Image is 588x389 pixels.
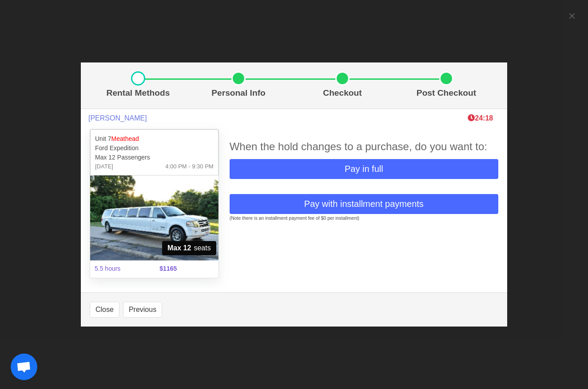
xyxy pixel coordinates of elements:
span: 5.5 hours [89,259,154,279]
p: Max 12 Passengers [95,153,214,162]
button: Pay with installment payments [230,194,498,214]
p: Rental Methods [93,87,183,100]
span: 4:00 PM - 9:30 PM [165,162,213,171]
strong: Max 12 [167,243,191,253]
button: Previous [123,302,162,318]
span: Pay with installment payments [304,197,424,210]
b: 24:18 [468,114,493,122]
span: Pay in full [345,162,383,175]
span: [PERSON_NAME] [88,114,147,122]
span: Meathead [111,135,139,142]
span: [DATE] [95,162,113,171]
button: Pay in full [230,159,498,179]
div: When the hold changes to a purchase, do you want to: [230,139,498,155]
p: Checkout [294,87,391,100]
p: Unit 7 [95,134,214,144]
p: Ford Expedition [95,144,214,153]
span: The clock is ticking ⁠— this timer shows how long we'll hold this limo during checkout. If time r... [468,114,493,122]
div: Open chat [11,354,37,380]
p: Personal Info [190,87,287,100]
img: 07%2001.jpg [90,175,219,261]
small: (Note there is an installment payment fee of $0 per installment) [230,215,359,221]
button: Close [90,302,119,318]
span: seats [162,241,216,255]
p: Post Checkout [398,87,495,100]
